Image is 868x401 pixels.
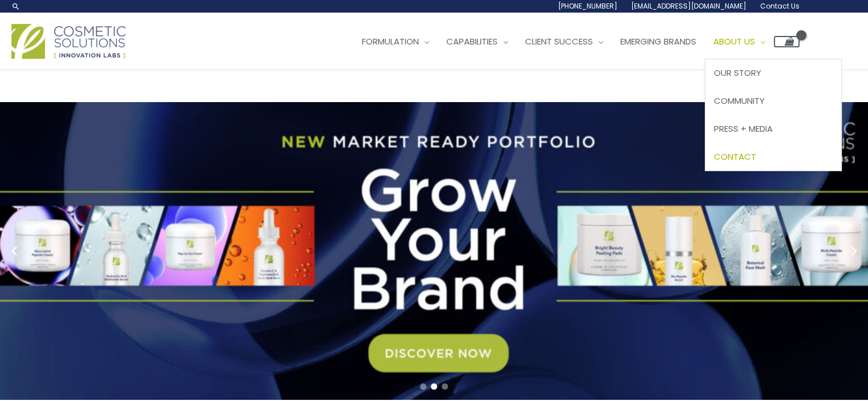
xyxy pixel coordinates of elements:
a: Press + Media [705,115,841,143]
span: Capabilities [446,35,498,47]
a: Client Success [516,25,612,59]
span: Community [714,95,765,107]
button: Previous slide [6,242,23,260]
span: [PHONE_NUMBER] [558,1,617,11]
span: About Us [713,35,755,47]
span: Press + Media [714,123,773,135]
span: Contact Us [760,1,800,11]
span: [EMAIL_ADDRESS][DOMAIN_NAME] [631,1,746,11]
a: Capabilities [438,25,516,59]
a: About Us [705,25,774,59]
a: Search icon link [11,2,21,11]
a: Community [705,87,841,115]
span: Client Success [525,35,593,47]
span: Our Story [714,67,761,79]
span: Formulation [362,35,419,47]
span: Go to slide 2 [431,383,437,390]
button: Next slide [845,242,862,260]
span: Emerging Brands [620,35,696,47]
a: View Shopping Cart, empty [774,36,800,47]
span: Contact [714,151,756,163]
span: Go to slide 1 [420,383,426,390]
a: Our Story [705,59,841,87]
a: Contact [705,143,841,171]
img: Cosmetic Solutions Logo [11,24,126,59]
span: Go to slide 3 [442,383,448,390]
a: Emerging Brands [612,25,705,59]
nav: Site Navigation [345,25,800,59]
a: Formulation [353,25,438,59]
